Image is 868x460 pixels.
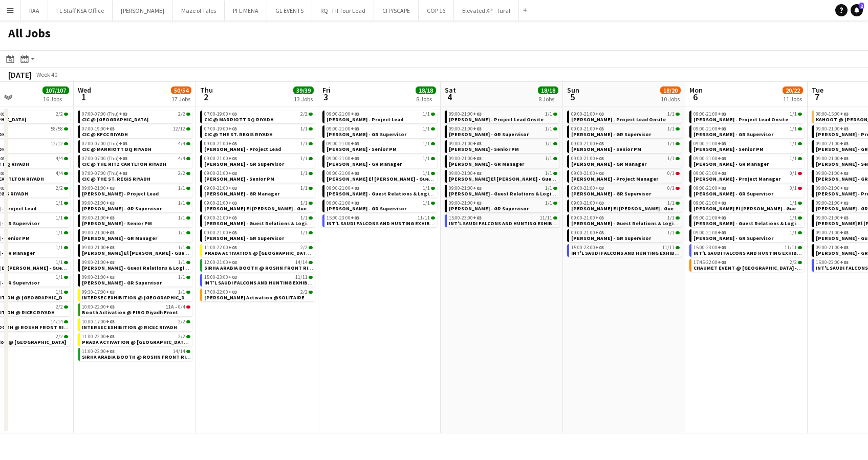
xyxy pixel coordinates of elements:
span: 2 [859,3,864,9]
div: [DATE] [8,70,32,80]
button: [PERSON_NAME] [113,1,173,20]
button: FL Staff KSA Office [48,1,113,20]
span: Week 40 [34,71,59,78]
button: Elevated XP - Tural [454,1,519,20]
button: GL EVENTS [267,1,312,20]
button: Maze of Tales [173,1,225,20]
a: 2 [851,4,863,16]
button: RAA [21,1,48,20]
button: RQ - FII Tour Lead [312,1,374,20]
button: PFL MENA [225,1,267,20]
button: COP 16 [419,1,454,20]
button: CITYSCAPE [374,1,419,20]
